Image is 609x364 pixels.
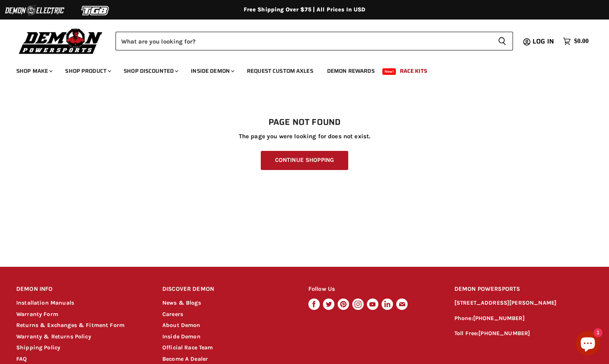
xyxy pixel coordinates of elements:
[454,329,593,338] p: Toll Free:
[491,32,513,50] button: Search
[16,333,91,340] a: Warranty & Returns Policy
[4,3,65,18] img: Demon Electric Logo 2
[162,344,213,351] a: Official Race Team
[16,355,27,362] a: FAQ
[185,63,239,79] a: Inside Demon
[529,38,559,45] a: Log in
[162,299,201,306] a: News & Blogs
[59,63,116,79] a: Shop Product
[394,63,433,79] a: Race Kits
[116,32,513,50] form: Product
[16,311,58,318] a: Warranty Form
[382,68,396,75] span: New!
[116,32,491,50] input: Search
[162,355,208,362] a: Become A Dealer
[454,314,593,323] p: Phone:
[162,280,293,299] h2: DISCOVER DEMON
[261,151,348,170] a: Continue Shopping
[241,63,319,79] a: Request Custom Axles
[16,133,593,140] p: The page you were looking for does not exist.
[478,330,530,337] a: [PHONE_NUMBER]
[10,59,587,79] ul: Main menu
[454,280,593,299] h2: DEMON POWERSPORTS
[308,280,439,299] h2: Follow Us
[16,299,74,306] a: Installation Manuals
[533,36,554,46] span: Log in
[573,331,602,357] inbox-online-store-chat: Shopify online store chat
[321,63,381,79] a: Demon Rewards
[118,63,183,79] a: Shop Discounted
[162,333,201,340] a: Inside Demon
[16,118,593,127] h1: Page not found
[16,26,105,55] img: Demon Powersports
[454,299,593,308] p: [STREET_ADDRESS][PERSON_NAME]
[559,35,593,47] a: $0.00
[16,322,124,329] a: Returns & Exchanges & Fitment Form
[574,37,589,45] span: $0.00
[162,322,201,329] a: About Demon
[16,344,60,351] a: Shipping Policy
[65,3,126,18] img: TGB Logo 2
[16,280,147,299] h2: DEMON INFO
[473,315,525,322] a: [PHONE_NUMBER]
[10,63,57,79] a: Shop Make
[162,311,183,318] a: Careers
